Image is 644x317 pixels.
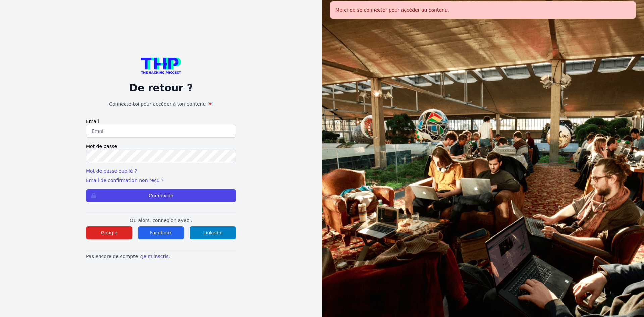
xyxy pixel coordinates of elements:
[86,82,236,94] p: De retour ?
[138,226,184,239] button: Facebook
[86,101,236,107] h1: Connecte-toi pour accéder à ton contenu 💌
[141,58,181,74] img: logo
[142,254,170,259] a: Je m'inscris.
[86,143,236,150] label: Mot de passe
[86,178,163,183] a: Email de confirmation non reçu ?
[330,1,636,19] div: Merci de se connecter pour accéder au contenu.
[86,168,137,174] a: Mot de passe oublié ?
[86,118,236,125] label: Email
[86,189,236,202] button: Connexion
[86,226,132,239] button: Google
[86,253,236,260] p: Pas encore de compte ?
[190,226,236,239] button: Linkedin
[86,217,236,224] p: Ou alors, connexion avec..
[86,125,236,138] input: Email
